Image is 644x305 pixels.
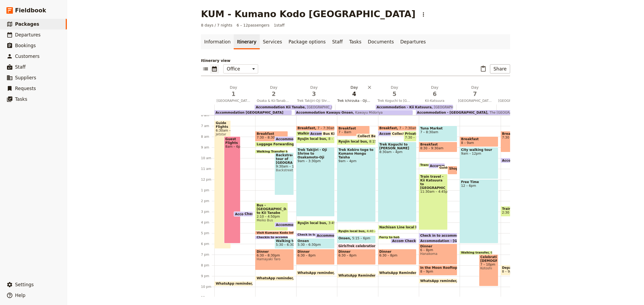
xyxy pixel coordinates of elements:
[276,243,299,247] span: 5:30 – 6:30pm
[15,54,39,59] span: Customers
[201,295,214,300] div: 11 pm
[201,64,210,73] button: List view
[215,111,283,114] span: Accommodation [GEOGRAPHIC_DATA]
[201,23,232,28] span: 8 days / 7 nights
[419,278,457,284] div: WhatsApp reminder
[487,111,530,114] span: The [GEOGRAPHIC_DATA]
[392,132,426,135] span: Collect Bento box
[479,64,488,73] button: Paste itinerary item
[285,34,329,49] a: Package options
[456,99,494,103] span: [GEOGRAPHIC_DATA]dinner
[296,126,335,131] div: Breakfast7 – 7:30am
[379,132,439,135] span: Accommodation Kawayu Onsen
[338,230,367,233] span: Ryujin local bus
[201,156,214,160] div: 10 am
[438,166,455,170] div: Guide to purchase tickets to [GEOGRAPHIC_DATA]
[297,90,331,98] span: 3
[502,270,515,273] span: 8 – 9pm
[358,134,407,138] span: Collect Bento box lunches
[15,282,34,287] span: Settings
[255,142,294,147] div: Luggage Forwarding
[237,23,270,28] span: 6 – 12 passengers
[235,212,305,216] span: Accommodation [GEOGRAPHIC_DATA]
[337,273,375,278] div: WhatsApp Reminder
[458,90,492,98] span: 7
[338,254,374,257] span: 6:30 – 8pm
[201,285,214,289] div: 10 pm
[420,279,458,283] span: WhatsApp reminder
[378,270,416,276] div: WhatsApp Reminder
[255,276,294,281] div: WhatsApp reminder
[257,236,304,239] span: Checkin to accommodation
[502,132,538,136] span: Breakfast
[15,6,46,14] span: Fieldbook
[418,85,452,98] h2: Day
[338,274,378,277] span: WhatsApp Reminder
[420,244,456,248] span: Dinner
[420,252,456,256] span: Hanakoma
[214,85,255,105] button: Day1[GEOGRAPHIC_DATA]
[15,86,36,91] span: Requests
[404,131,416,142] div: Private taxi transfer7:30 – 8:30am
[448,166,457,174] div: Shop for lunch and snacks
[201,274,214,278] div: 9 pm
[338,140,369,143] span: Ryujin local bus
[234,211,250,217] div: Accommodation [GEOGRAPHIC_DATA]
[255,99,293,103] span: Osaka & Kii-Tanabe Coastal Amble
[379,271,419,275] span: WhatsApp Reminder
[298,254,333,257] span: 6:30 – 8pm
[276,239,292,243] span: Walking tour of [PERSON_NAME]
[255,150,288,154] div: Walking Transfer to Tour meet point
[480,266,497,270] span: Kotoshi
[378,225,416,230] div: Nachisan Line local bus
[502,266,538,270] span: Departing flights
[257,231,323,235] span: Visit Kumano Kodo Information Centre
[420,130,456,134] span: 7 – 8:30am
[256,105,305,109] span: Accommodation Kii Tanabe
[338,159,374,163] span: 9am – 4pm
[276,137,346,141] span: Accommodation [GEOGRAPHIC_DATA]
[365,34,397,49] a: Documents
[298,221,328,225] span: Ryujin local bus
[322,131,335,136] div: Bus Kitty
[338,244,398,248] span: GirlsTrek celebration champage
[461,251,491,254] span: Walking transfer
[257,85,291,98] h2: Day
[315,233,335,238] div: Accommodation Kawayu Onsen
[216,282,254,285] span: WhatsApp reminder
[201,135,214,139] div: 8 am
[245,212,297,216] span: Check in to accommodation
[479,254,498,286] div: Celebration [DEMOGRAPHIC_DATA]7 – 10pmKotoshi
[201,124,214,128] div: 7 am
[337,244,375,249] div: GirlsTrek celebration champage
[491,251,512,254] span: 6:40 – 6:50pm
[296,147,335,217] div: Trek Takijiri - Oji Shrine to Osakamoto-Oji9am – 3:30pm
[460,136,498,147] div: Breakfast8 – 9am
[298,126,317,130] span: Breakfast
[405,136,428,139] span: 7:30 – 8:30am
[310,132,362,135] span: Accommodation Kii Tanabe
[460,147,498,179] div: City walking tour9am – 12pm
[257,254,292,257] span: 6:30 – 8:30pm
[379,143,415,150] span: Trek Koguchi to [PERSON_NAME]
[416,85,456,105] button: Day6Kii-Katsuura
[275,136,294,142] div: Accommodation [GEOGRAPHIC_DATA]
[295,85,335,105] button: Day3Trek Takijiri-Oji Shrine to Chikatsuyu-Oji
[378,90,411,98] span: 5
[295,99,333,103] span: Trek Takijiri-Oji Shrine to Chikatsuyu-Oji
[419,163,435,167] div: Transfer to [GEOGRAPHIC_DATA]
[375,85,416,105] button: Day5Trek Koguchi to [GEOGRAPHIC_DATA]
[309,131,331,136] div: Accommodation Kii Tanabe
[419,238,457,243] div: Accommodation - [GEOGRAPHIC_DATA]
[276,153,292,165] span: Backstreet tour of [GEOGRAPHIC_DATA]
[328,137,346,143] span: 8 – 8:40am
[460,179,498,243] div: Free Time12 – 6pm
[501,265,539,276] div: Departing flights8 – 9pm
[379,236,404,239] span: Ferry to hotel
[449,167,499,170] span: Shop for lunch and snacks
[257,218,287,222] span: Meiko Bus
[337,236,375,243] div: Onsen5:15 – 6pm
[460,251,492,255] div: Walking transfer6:40 – 6:50pm
[461,184,497,188] span: 12 – 6pm
[490,64,510,73] button: Share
